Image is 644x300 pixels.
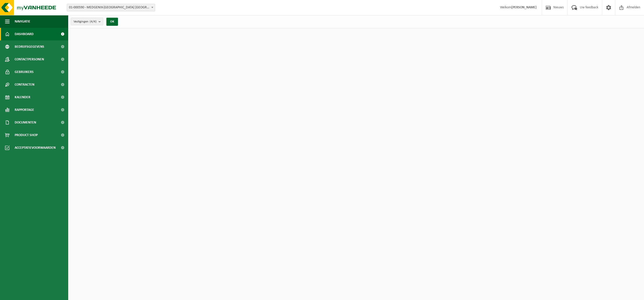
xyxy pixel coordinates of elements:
strong: [PERSON_NAME] [511,6,537,9]
span: Kalender [15,91,30,104]
span: 01-000590 - MEDGENIX-BENELUX NV - WEVELGEM [67,4,155,11]
span: Contracten [15,78,34,91]
span: Dashboard [15,28,34,40]
span: Acceptatievoorwaarden [15,141,56,154]
button: OK [106,18,118,26]
count: (4/4) [90,20,97,23]
span: Bedrijfsgegevens [15,40,44,53]
span: Gebruikers [15,66,34,78]
span: Documenten [15,116,36,129]
button: Vestigingen(4/4) [71,18,103,25]
span: Rapportage [15,104,34,116]
span: Navigatie [15,15,30,28]
span: Product Shop [15,129,38,141]
span: Contactpersonen [15,53,44,66]
span: 01-000590 - MEDGENIX-BENELUX NV - WEVELGEM [67,4,155,11]
span: Vestigingen [74,18,97,26]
